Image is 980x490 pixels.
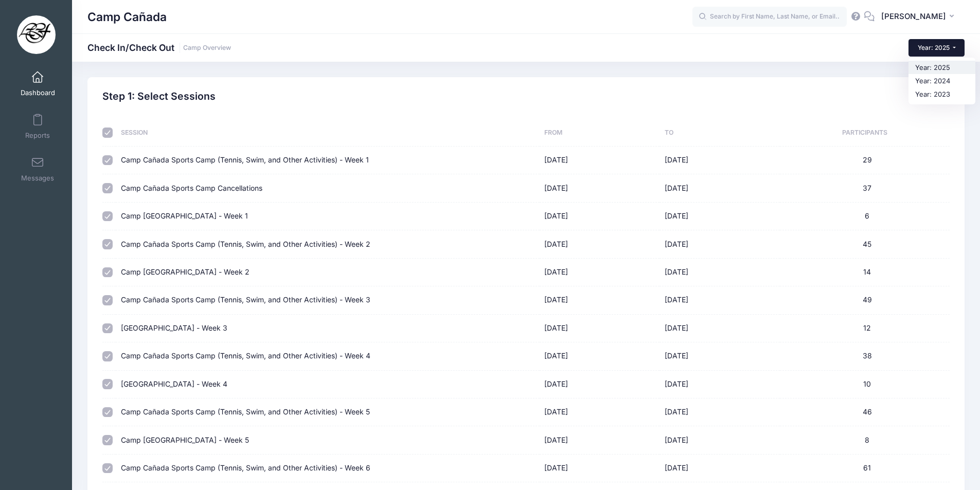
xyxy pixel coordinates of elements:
[87,42,231,53] h1: Check In/Check Out
[660,203,780,230] td: [DATE]
[780,342,949,370] td: 38
[908,61,975,74] a: Year: 2025
[660,342,780,370] td: [DATE]
[540,147,660,174] td: [DATE]
[540,119,660,147] th: From
[540,426,660,454] td: [DATE]
[875,5,965,29] button: [PERSON_NAME]
[116,371,539,398] td: [GEOGRAPHIC_DATA] - Week 4
[780,426,949,454] td: 8
[540,315,660,342] td: [DATE]
[116,315,539,342] td: [GEOGRAPHIC_DATA] - Week 3
[116,342,539,370] td: Camp Cañada Sports Camp (Tennis, Swim, and Other Activities) - Week 4
[780,398,949,426] td: 46
[17,15,56,54] img: Camp Cañada
[116,398,539,426] td: Camp Cañada Sports Camp (Tennis, Swim, and Other Activities) - Week 5
[780,315,949,342] td: 12
[660,119,780,147] th: To
[25,131,50,140] span: Reports
[13,108,62,144] a: Reports
[102,90,216,102] h2: Step 1: Select Sessions
[780,203,949,230] td: 6
[183,44,231,52] a: Camp Overview
[87,5,167,29] h1: Camp Cañada
[660,286,780,314] td: [DATE]
[780,286,949,314] td: 49
[540,174,660,202] td: [DATE]
[660,315,780,342] td: [DATE]
[881,11,946,22] span: [PERSON_NAME]
[116,119,539,147] th: Session
[660,174,780,202] td: [DATE]
[21,174,54,183] span: Messages
[660,426,780,454] td: [DATE]
[540,342,660,370] td: [DATE]
[660,259,780,286] td: [DATE]
[692,7,847,27] input: Search by First Name, Last Name, or Email...
[780,147,949,174] td: 29
[780,371,949,398] td: 10
[116,259,539,286] td: Camp [GEOGRAPHIC_DATA] - Week 2
[908,39,965,57] button: Year: 2025
[908,87,975,101] a: Year: 2023
[116,174,539,202] td: Camp Cañada Sports Camp Cancellations
[116,286,539,314] td: Camp Cañada Sports Camp (Tennis, Swim, and Other Activities) - Week 3
[660,398,780,426] td: [DATE]
[540,286,660,314] td: [DATE]
[660,371,780,398] td: [DATE]
[780,455,949,482] td: 61
[660,147,780,174] td: [DATE]
[540,230,660,258] td: [DATE]
[116,230,539,258] td: Camp Cañada Sports Camp (Tennis, Swim, and Other Activities) - Week 2
[540,398,660,426] td: [DATE]
[540,371,660,398] td: [DATE]
[908,74,975,87] a: Year: 2024
[660,455,780,482] td: [DATE]
[116,455,539,482] td: Camp Cañada Sports Camp (Tennis, Swim, and Other Activities) - Week 6
[13,151,62,187] a: Messages
[13,66,62,102] a: Dashboard
[660,230,780,258] td: [DATE]
[116,426,539,454] td: Camp [GEOGRAPHIC_DATA] - Week 5
[540,259,660,286] td: [DATE]
[116,147,539,174] td: Camp Cañada Sports Camp (Tennis, Swim, and Other Activities) - Week 1
[918,44,950,51] span: Year: 2025
[780,259,949,286] td: 14
[540,455,660,482] td: [DATE]
[780,119,949,147] th: Participants
[780,174,949,202] td: 37
[540,203,660,230] td: [DATE]
[21,88,55,97] span: Dashboard
[116,203,539,230] td: Camp [GEOGRAPHIC_DATA] - Week 1
[780,230,949,258] td: 45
